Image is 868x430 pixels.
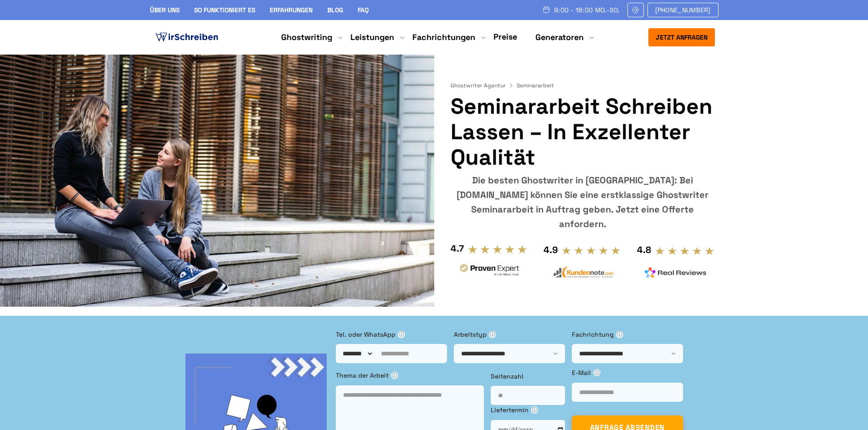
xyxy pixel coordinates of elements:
div: 4.8 [637,243,651,257]
div: Die besten Ghostwriter in [GEOGRAPHIC_DATA]: Bei [DOMAIN_NAME] können Sie eine erstklassige Ghost... [451,173,714,231]
span: [PHONE_NUMBER] [655,6,711,14]
a: Leistungen [350,32,394,43]
img: kundennote [551,266,613,278]
span: ⓘ [593,369,601,376]
div: 4.9 [544,243,558,257]
label: Fachrichtung [572,329,683,339]
span: Seminararbeit [517,82,554,89]
img: provenexpert [458,263,520,279]
h1: Seminararbeit Schreiben Lassen – in exzellenter Qualität [451,94,714,170]
img: stars [655,246,714,256]
img: stars [467,244,527,254]
span: ⓘ [616,331,623,338]
label: E-Mail [572,368,683,378]
span: ⓘ [391,372,398,379]
a: Erfahrungen [270,6,313,14]
span: ⓘ [398,331,405,338]
a: Preise [493,31,517,42]
div: 4.7 [451,241,464,256]
a: Generatoren [535,32,584,43]
span: ⓘ [531,406,538,414]
img: stars [561,246,621,256]
img: logo ghostwriter-österreich [154,30,220,44]
label: Liefertermin [491,405,565,415]
img: Schedule [542,6,550,13]
a: Ghostwriting [281,32,332,43]
a: FAQ [358,6,369,14]
a: [PHONE_NUMBER] [647,3,719,17]
a: Blog [327,6,343,14]
label: Arbeitstyp [454,329,565,339]
img: realreviews [645,267,707,278]
a: So funktioniert es [194,6,255,14]
label: Thema der Arbeit [336,370,484,380]
button: Jetzt anfragen [648,28,715,46]
a: Fachrichtungen [412,32,475,43]
span: ⓘ [489,331,496,338]
a: Über uns [150,6,180,14]
a: Ghostwriter Agentur [451,82,515,89]
label: Tel. oder WhatsApp [336,329,447,339]
span: 9:00 - 18:00 Mo.-So. [554,6,620,14]
img: Email [632,6,640,14]
label: Seitenzahl [491,371,565,381]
